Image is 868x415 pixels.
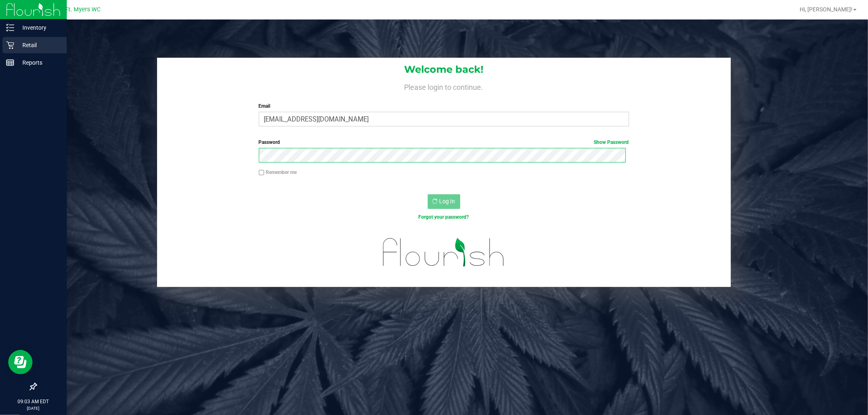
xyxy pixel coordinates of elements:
[259,102,629,110] label: Email
[157,64,731,75] h1: Welcome back!
[14,23,63,33] p: Inventory
[66,6,101,13] span: Ft. Myers WC
[439,198,455,204] span: Log In
[259,169,297,176] label: Remember me
[157,81,731,91] h4: Please login to continue.
[259,139,280,145] span: Password
[8,350,33,374] iframe: Resource center
[428,194,460,209] button: Log In
[6,41,14,49] inline-svg: Retail
[800,6,853,13] span: Hi, [PERSON_NAME]!
[6,59,14,67] inline-svg: Reports
[14,40,63,50] p: Retail
[6,24,14,32] inline-svg: Inventory
[372,229,516,275] img: flourish_logo.svg
[259,170,265,176] input: Remember me
[419,214,469,220] a: Forgot your password?
[14,58,63,67] p: Reports
[4,398,63,405] p: 09:03 AM EDT
[594,139,629,145] a: Show Password
[4,405,63,411] p: [DATE]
